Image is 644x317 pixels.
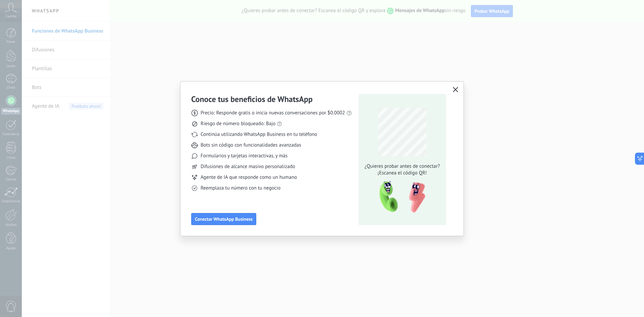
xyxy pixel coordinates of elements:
button: Conectar WhatsApp Business [191,213,256,225]
span: Difusiones de alcance masivo personalizado [201,163,295,170]
span: Formularios y tarjetas interactivas, y más [201,153,287,159]
span: ¡Escanea el código QR! [363,170,442,176]
span: Continúa utilizando WhatsApp Business en tu teléfono [201,131,317,138]
span: Riesgo de número bloqueado: Bajo [201,120,275,127]
span: Reemplaza tu número con tu negocio [201,185,280,192]
span: ¿Quieres probar antes de conectar? [363,163,442,170]
span: Conectar WhatsApp Business [195,217,253,221]
img: qr-pic-1x.png [374,179,427,215]
span: Precio: Responde gratis o inicia nuevas conversaciones por $0.0002 [201,110,345,116]
span: Bots sin código con funcionalidades avanzadas [201,142,301,149]
span: Agente de IA que responde como un humano [201,174,297,181]
h3: Conoce tus beneficios de WhatsApp [191,94,313,104]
